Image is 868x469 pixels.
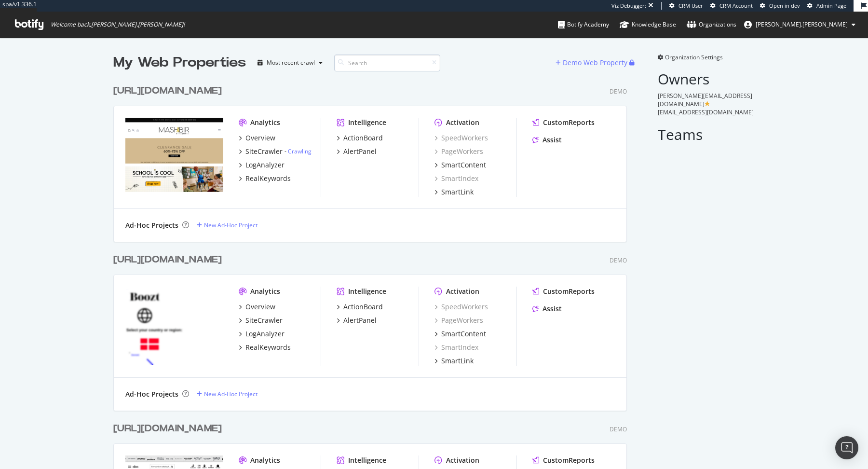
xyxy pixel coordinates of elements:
[288,147,312,155] a: Crawling
[348,118,386,127] div: Intelligence
[678,2,703,9] span: CRM User
[113,53,246,72] div: My Web Properties
[532,455,595,465] a: CustomReports
[807,2,846,10] a: Admin Page
[434,316,483,325] div: PageWorkers
[610,256,627,264] div: Demo
[658,126,755,142] h2: Teams
[245,329,285,339] div: LogAnalyzer
[563,58,627,68] div: Demo Web Property
[254,55,326,70] button: Most recent crawl
[125,118,223,196] img: ShopTalkCrawlsMay27_365mashbir.co.il/_bbl
[113,422,226,436] a: [URL][DOMAIN_NAME]
[337,147,377,156] a: AlertPanel
[337,316,377,325] a: AlertPanel
[658,71,755,87] h2: Owners
[239,343,291,352] a: RealKeywords
[239,316,283,325] a: SiteCrawler
[245,174,291,183] div: RealKeywords
[441,160,486,170] div: SmartContent
[125,287,223,365] img: jaycrawl082025_boozt.com/eu/en_bbl
[543,455,595,465] div: CustomReports
[113,422,222,436] div: [URL][DOMAIN_NAME]
[669,2,703,10] a: CRM User
[736,17,863,32] button: [PERSON_NAME].[PERSON_NAME]
[204,221,258,229] div: New Ad-Hoc Project
[620,12,676,38] a: Knowledge Base
[658,92,752,108] span: [PERSON_NAME][EMAIL_ADDRESS][DOMAIN_NAME]
[337,302,383,312] a: ActionBoard
[434,147,483,156] a: PageWorkers
[543,287,595,296] div: CustomReports
[245,343,291,352] div: RealKeywords
[441,329,486,339] div: SmartContent
[556,58,629,67] a: Demo Web Property
[620,20,676,29] div: Knowledge Base
[239,147,312,156] a: SiteCrawler- Crawling
[245,302,275,312] div: Overview
[434,187,474,197] a: SmartLink
[197,390,258,398] a: New Ad-Hoc Project
[434,133,488,143] div: SpeedWorkers
[658,108,754,116] span: [EMAIL_ADDRESS][DOMAIN_NAME]
[239,160,285,170] a: LogAnalyzer
[343,316,377,325] div: AlertPanel
[51,21,185,28] span: Welcome back, [PERSON_NAME].[PERSON_NAME] !
[245,133,275,143] div: Overview
[250,118,280,127] div: Analytics
[542,304,562,314] div: Assist
[285,147,312,155] div: -
[348,455,386,465] div: Intelligence
[434,343,478,352] a: SmartIndex
[532,135,562,145] a: Assist
[760,2,800,10] a: Open in dev
[267,60,315,66] div: Most recent crawl
[250,287,280,296] div: Analytics
[542,135,562,145] div: Assist
[665,53,723,61] span: Organization Settings
[719,2,753,9] span: CRM Account
[532,304,562,314] a: Assist
[446,455,479,465] div: Activation
[239,329,285,339] a: LogAnalyzer
[816,2,846,9] span: Admin Page
[113,253,226,267] a: [URL][DOMAIN_NAME]
[434,356,474,366] a: SmartLink
[343,133,383,143] div: ActionBoard
[125,221,178,230] div: Ad-Hoc Projects
[835,436,858,459] div: Open Intercom Messenger
[343,302,383,312] div: ActionBoard
[245,147,283,156] div: SiteCrawler
[543,118,595,127] div: CustomReports
[197,221,258,229] a: New Ad-Hoc Project
[113,253,222,267] div: [URL][DOMAIN_NAME]
[558,20,609,29] div: Botify Academy
[687,12,736,38] a: Organizations
[343,147,377,156] div: AlertPanel
[610,87,627,96] div: Demo
[204,390,258,398] div: New Ad-Hoc Project
[245,160,285,170] div: LogAnalyzer
[250,455,280,465] div: Analytics
[558,12,609,38] a: Botify Academy
[769,2,800,9] span: Open in dev
[434,302,488,312] a: SpeedWorkers
[434,174,478,183] a: SmartIndex
[239,133,275,143] a: Overview
[239,174,291,183] a: RealKeywords
[610,425,627,433] div: Demo
[348,287,386,296] div: Intelligence
[245,316,283,325] div: SiteCrawler
[434,329,486,339] a: SmartContent
[710,2,753,10] a: CRM Account
[532,287,595,296] a: CustomReports
[239,302,275,312] a: Overview
[441,356,474,366] div: SmartLink
[532,118,595,127] a: CustomReports
[337,133,383,143] a: ActionBoard
[611,2,646,10] div: Viz Debugger:
[441,187,474,197] div: SmartLink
